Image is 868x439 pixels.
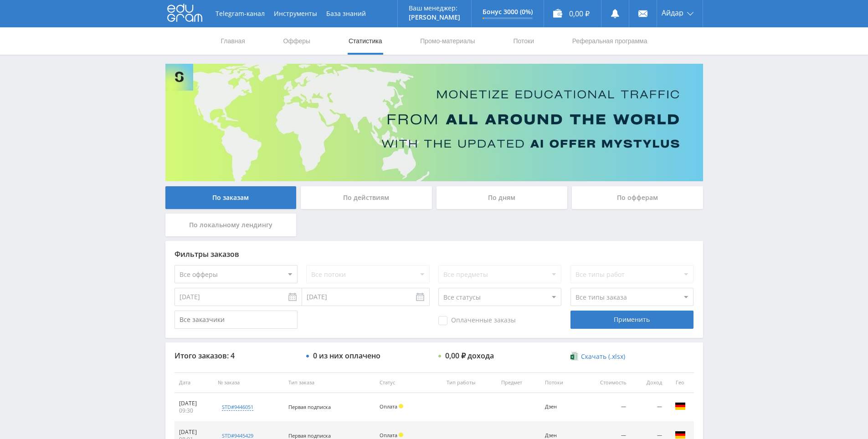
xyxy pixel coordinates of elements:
div: 09:30 [179,407,209,414]
a: Скачать (.xlsx) [570,352,625,361]
img: xlsx [570,352,578,361]
a: Главная [220,27,246,55]
span: Первая подписка [288,432,331,439]
div: 0,00 ₽ дохода [445,352,494,360]
a: Промо-материалы [419,27,476,55]
div: [DATE] [179,429,209,436]
th: Гео [667,373,694,393]
div: По офферам [572,186,703,209]
span: Холд [399,404,403,408]
th: Тип заказа [284,373,375,393]
td: — [631,393,666,422]
th: Статус [375,373,442,393]
div: Итого заказов: 4 [175,352,298,360]
div: Дзен [545,433,575,439]
span: Холд [399,433,403,437]
span: Оплата [380,432,397,439]
div: Применить [570,311,693,329]
th: № заказа [213,373,284,393]
td: — [580,393,631,422]
a: Офферы [282,27,312,55]
div: По дням [437,186,568,209]
div: 0 из них оплачено [313,352,380,360]
th: Стоимость [580,373,631,393]
a: Реферальная программа [571,27,648,55]
div: По заказам [165,186,297,209]
a: Статистика [348,27,383,55]
a: Потоки [512,27,535,55]
th: Предмет [497,373,540,393]
span: Оплата [380,403,397,410]
span: Оплаченные заказы [438,316,516,325]
div: std#9446051 [222,403,253,411]
div: [DATE] [179,400,209,407]
span: Первая подписка [288,403,331,410]
p: Ваш менеджер: [409,5,460,12]
img: deu.png [675,401,686,412]
input: Все заказчики [175,311,298,329]
th: Доход [631,373,666,393]
th: Потоки [540,373,580,393]
div: По действиям [301,186,432,209]
div: По локальному лендингу [165,214,297,236]
th: Тип работы [442,373,497,393]
p: Бонус 3000 (0%) [483,8,533,15]
th: Дата [175,373,214,393]
span: Айдар [662,9,683,16]
img: Banner [165,64,703,181]
p: [PERSON_NAME] [409,14,460,21]
div: Фильтры заказов [175,250,694,258]
div: Дзен [545,404,575,410]
span: Скачать (.xlsx) [581,353,625,360]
